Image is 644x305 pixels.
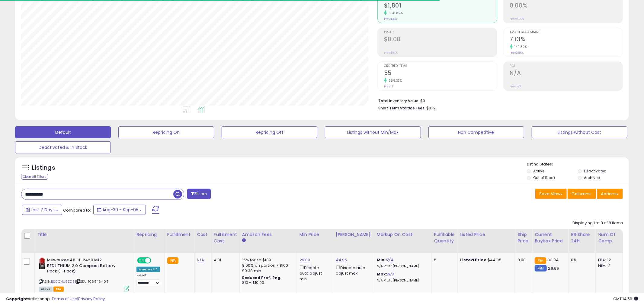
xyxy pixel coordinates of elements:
[32,164,55,172] h5: Listings
[51,279,74,284] a: B00CHU9ZDE
[510,85,522,88] small: Prev: N/A
[535,257,546,264] small: FBA
[6,296,105,302] div: seller snap | |
[434,231,455,244] div: Fulfillable Quantity
[39,257,46,269] img: 418P63BzDHL._SL40_.jpg
[460,231,512,238] div: Listed Price
[533,175,555,180] label: Out of Stock
[378,97,618,104] li: $0
[517,231,530,244] div: Ship Price
[387,78,402,83] small: 358.33%
[37,231,131,238] div: Title
[222,126,317,138] button: Repricing Off
[572,191,591,197] span: Columns
[214,231,237,244] div: Fulfillment Cost
[460,257,488,263] b: Listed Price:
[384,51,398,55] small: Prev: $0.00
[572,220,623,226] div: Displaying 1 to 8 of 8 items
[39,287,53,292] span: All listings currently available for purchase on Amazon
[384,36,497,44] h2: $0.00
[167,257,178,264] small: FBA
[571,257,591,263] div: 0%
[510,2,623,10] h2: 0.00%
[47,257,120,276] b: Milwaukee 48-11-2420 M12 REDLITHIUM 2.0 Compact Battery Pack (1-Pack)
[197,231,209,238] div: Cost
[584,175,601,180] label: Archived
[387,271,394,277] a: N/A
[613,296,638,302] span: 2025-09-13 14:59 GMT
[136,231,162,238] div: Repricing
[242,275,282,280] b: Reduced Prof. Rng.
[242,268,292,274] div: $0.30 min
[118,126,214,138] button: Repricing On
[384,64,497,68] span: Ordered Items
[384,85,393,88] small: Prev: 12
[15,126,111,138] button: Default
[242,280,292,285] div: $10 - $10.90
[377,257,386,263] b: Min:
[21,174,48,180] div: Clear All Filters
[571,231,593,244] div: BB Share 24h.
[386,257,393,263] a: N/A
[598,231,620,244] div: Num of Comp.
[426,105,436,111] span: $0.12
[6,296,28,302] strong: Copyright
[378,98,419,103] b: Total Inventory Value:
[63,207,91,213] span: Compared to:
[535,265,546,272] small: FBM
[377,264,427,269] p: N/A Profit [PERSON_NAME]
[428,126,524,138] button: Non Competitive
[150,258,160,263] span: OFF
[325,126,421,138] button: Listings without Min/Max
[52,296,77,302] a: Terms of Use
[336,264,370,276] div: Disable auto adjust max
[138,258,145,263] span: ON
[434,257,453,263] div: 5
[535,231,566,244] div: Current Buybox Price
[527,162,629,167] p: Listing States:
[510,64,623,68] span: ROI
[598,263,618,268] div: FBM: 7
[242,231,294,238] div: Amazon Fees
[214,257,235,263] div: 4.01
[242,257,292,263] div: 15% for <= $100
[15,141,111,153] button: Deactivated & In Stock
[300,257,310,263] a: 29.00
[197,257,204,263] a: N/A
[535,189,567,199] button: Save View
[598,257,618,263] div: FBA: 12
[374,229,431,253] th: The percentage added to the cost of goods (COGS) that forms the calculator for Min & Max prices.
[510,31,623,34] span: Avg. Buybox Share
[377,231,429,238] div: Markup on Cost
[22,205,62,215] button: Last 7 Days
[517,257,527,263] div: 0.00
[336,231,372,238] div: [PERSON_NAME]
[377,278,427,283] p: N/A Profit [PERSON_NAME]
[532,126,627,138] button: Listings without Cost
[93,205,146,215] button: Aug-30 - Sep-05
[167,231,192,238] div: Fulfillment
[300,264,328,282] div: Disable auto adjust min
[584,168,607,174] label: Deactivated
[510,51,524,55] small: Prev: 2.86%
[510,70,623,78] h2: N/A
[568,189,596,199] button: Columns
[336,257,347,263] a: 44.95
[513,45,527,49] small: 149.30%
[384,31,497,34] span: Profit
[31,207,55,213] span: Last 7 Days
[510,17,524,21] small: Prev: 0.00%
[548,257,559,263] span: 33.94
[548,266,559,271] span: 29.99
[136,267,160,272] div: Amazon AI *
[53,287,64,292] span: FBA
[300,231,331,238] div: Min Price
[378,105,425,111] b: Short Term Storage Fees:
[384,2,497,10] h2: $1,801
[187,189,211,199] button: Filters
[78,296,105,302] a: Privacy Policy
[242,263,292,268] div: 8.00% on portion > $100
[102,207,138,213] span: Aug-30 - Sep-05
[387,11,403,15] small: 368.82%
[75,279,109,284] span: | SKU: 1069464109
